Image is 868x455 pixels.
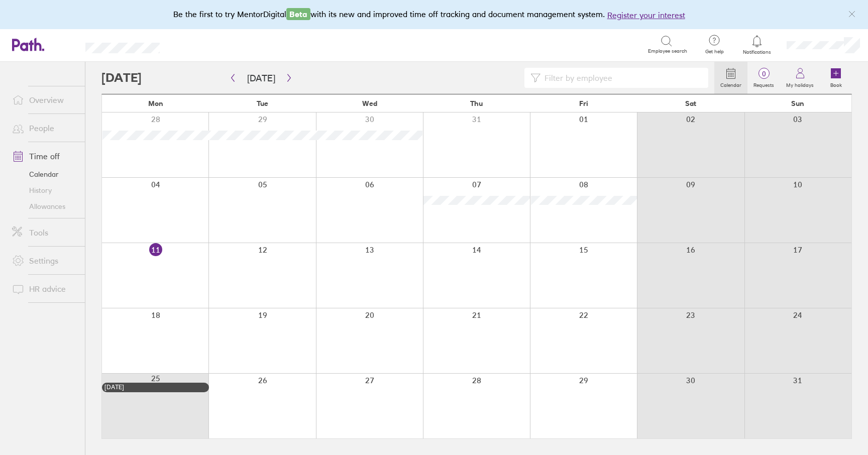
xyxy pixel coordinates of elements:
[780,79,820,88] label: My holidays
[607,9,685,21] button: Register your interest
[187,40,212,49] div: Search
[791,99,804,107] span: Sun
[685,99,696,107] span: Sat
[4,166,85,182] a: Calendar
[540,68,702,87] input: Filter by employee
[173,8,695,21] div: Be the first to try MentorDigital with its new and improved time off tracking and document manage...
[362,99,377,107] span: Wed
[4,182,85,198] a: History
[4,198,85,214] a: Allowances
[820,62,852,94] a: Book
[4,222,85,243] a: Tools
[780,62,820,94] a: My holidays
[4,251,85,271] a: Settings
[747,62,780,94] a: 0Requests
[648,48,687,54] span: Employee search
[747,79,780,88] label: Requests
[579,99,588,107] span: Fri
[148,99,163,107] span: Mon
[741,34,774,55] a: Notifications
[286,8,310,20] span: Beta
[4,279,85,299] a: HR advice
[4,118,85,138] a: People
[824,79,848,88] label: Book
[698,49,731,55] span: Get help
[4,146,85,166] a: Time off
[4,90,85,110] a: Overview
[257,99,268,107] span: Tue
[747,70,780,78] span: 0
[239,70,283,86] button: [DATE]
[741,49,774,55] span: Notifications
[470,99,483,107] span: Thu
[104,384,206,391] div: [DATE]
[714,62,747,94] a: Calendar
[714,79,747,88] label: Calendar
